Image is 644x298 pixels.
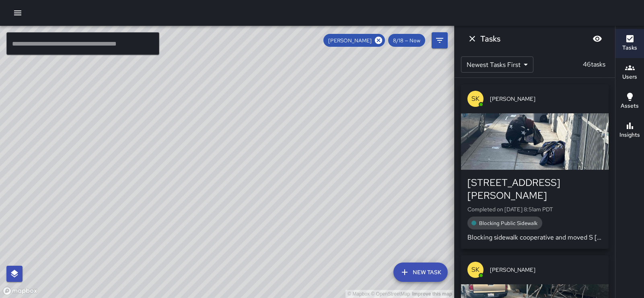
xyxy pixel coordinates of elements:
[615,87,644,116] button: Assets
[464,31,480,47] button: Dismiss
[467,233,602,242] p: Blocking sidewalk cooperative and moved S [PERSON_NAME]
[580,60,609,69] p: 46 tasks
[615,58,644,87] button: Users
[323,34,385,47] div: [PERSON_NAME]
[467,176,602,202] div: [STREET_ADDRESS][PERSON_NAME]
[621,102,639,110] h6: Assets
[490,266,602,274] span: [PERSON_NAME]
[461,84,609,249] button: SK[PERSON_NAME][STREET_ADDRESS][PERSON_NAME]Completed on [DATE] 8:51am PDTBlocking Public Sidewal...
[490,95,602,103] span: [PERSON_NAME]
[432,32,448,48] button: Filters
[471,94,479,104] p: SK
[471,265,479,275] p: SK
[615,116,644,145] button: Insights
[480,32,500,45] h6: Tasks
[467,205,602,213] p: Completed on [DATE] 8:51am PDT
[388,37,425,44] span: 8/18 — Now
[619,131,640,140] h6: Insights
[393,263,448,282] button: New Task
[622,44,637,52] h6: Tasks
[615,29,644,58] button: Tasks
[589,31,605,47] button: Blur
[622,73,637,81] h6: Users
[474,220,542,227] span: Blocking Public Sidewalk
[323,37,377,44] span: [PERSON_NAME]
[461,56,533,73] div: Newest Tasks First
